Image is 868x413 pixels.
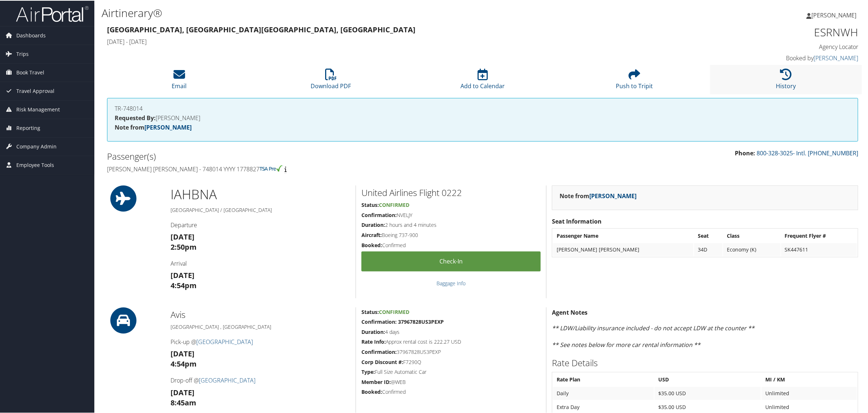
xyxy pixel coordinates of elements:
a: [GEOGRAPHIC_DATA] [196,337,253,345]
h5: F7290Q [361,358,541,365]
strong: Note from [560,191,636,199]
a: 800-328-3025- Intl. [PHONE_NUMBER] [757,148,858,156]
th: Rate Plan [553,372,654,385]
th: MI / KM [762,372,857,385]
strong: Agent Notes [552,308,587,316]
h1: ESRNWH [679,24,858,39]
h5: Confirmed [361,241,541,248]
h5: Confirmed [361,388,541,395]
strong: Status: [361,308,379,315]
h5: @WEB [361,378,541,385]
span: Employee Tools [16,155,54,173]
th: Seat [694,229,722,242]
h4: Booked by [679,53,858,61]
strong: Confirmation: [361,348,397,355]
h5: 37967828US3PEXP [361,348,541,355]
strong: Duration: [361,221,385,228]
h4: TR-748014 [115,105,851,111]
strong: [DATE] [171,231,195,241]
strong: 4:54pm [171,280,197,290]
span: Book Travel [16,63,44,81]
th: Passenger Name [553,229,693,242]
th: Class [723,229,781,242]
strong: Note from [115,123,192,131]
h2: Passenger(s) [107,150,477,162]
td: 34D [694,242,722,255]
span: Dashboards [16,26,46,44]
a: Push to Tripit [616,72,653,89]
strong: Status: [361,201,379,208]
h5: [GEOGRAPHIC_DATA] , [GEOGRAPHIC_DATA] [171,323,350,330]
h5: Full Size Automatic Car [361,368,541,375]
h4: [DATE] - [DATE] [107,37,668,45]
td: $35.00 USD [655,386,761,399]
h5: 4 days [361,328,541,335]
strong: [GEOGRAPHIC_DATA], [GEOGRAPHIC_DATA] [GEOGRAPHIC_DATA], [GEOGRAPHIC_DATA] [107,24,415,34]
strong: Confirmation: 37967828US3PEXP [361,318,444,324]
img: airportal-logo.png [16,5,89,22]
strong: [DATE] [171,348,195,358]
h5: Boeing 737-900 [361,231,541,238]
span: Confirmed [379,201,409,208]
td: Unlimited [762,386,857,399]
em: ** See notes below for more car rental information ** [552,340,700,348]
strong: Booked: [361,241,382,248]
span: Reporting [16,118,40,136]
strong: Member ID: [361,378,391,385]
a: [GEOGRAPHIC_DATA] [199,376,255,384]
span: [PERSON_NAME] [811,11,856,19]
strong: Phone: [735,148,755,156]
span: Risk Management [16,100,60,118]
span: Company Admin [16,137,57,155]
a: [PERSON_NAME] [806,4,864,25]
strong: 2:50pm [171,241,197,251]
strong: Confirmation: [361,211,397,218]
th: Frequent Flyer # [781,229,857,242]
h2: United Airlines Flight 0222 [361,186,541,198]
strong: 8:45am [171,397,196,407]
a: Add to Calendar [460,72,505,89]
a: [PERSON_NAME] [814,53,858,61]
h1: Airtinerary® [102,5,610,20]
strong: Corp Discount #: [361,358,403,365]
h4: Arrival [171,259,350,267]
td: Economy (K) [723,242,781,255]
strong: Aircraft: [361,231,382,238]
a: Email [172,72,187,89]
strong: Duration: [361,328,385,335]
a: Baggage Info [437,279,466,286]
strong: [DATE] [171,387,195,397]
td: Extra Day [553,400,654,413]
td: Daily [553,386,654,399]
a: [PERSON_NAME] [589,191,636,199]
strong: 4:54pm [171,358,197,368]
a: [PERSON_NAME] [144,123,192,131]
h2: Avis [171,308,350,320]
h5: [GEOGRAPHIC_DATA] / [GEOGRAPHIC_DATA] [171,206,350,213]
td: Unlimited [762,400,857,413]
strong: [DATE] [171,270,195,279]
h4: Drop-off @ [171,376,350,384]
strong: Requested By: [115,113,156,121]
span: Confirmed [379,308,409,315]
h5: 2 hours and 4 minutes [361,221,541,228]
strong: Type: [361,368,375,375]
h2: Rate Details [552,356,858,368]
strong: Rate Info: [361,338,386,344]
span: Travel Approval [16,81,54,99]
h1: IAH BNA [171,185,350,203]
a: Check-in [361,251,541,271]
strong: Seat Information [552,217,602,225]
th: USD [655,372,761,385]
h4: Pick-up @ [171,337,350,345]
em: ** LDW/Liability insurance included - do not accept LDW at the counter ** [552,323,754,331]
td: SK447611 [781,242,857,255]
h4: Agency Locator [679,42,858,50]
strong: Booked: [361,388,382,394]
h4: [PERSON_NAME] [PERSON_NAME] - 748014 YYYY 1778827 [107,164,477,172]
span: Trips [16,44,29,62]
a: Download PDF [311,72,351,89]
td: [PERSON_NAME] [PERSON_NAME] [553,242,693,255]
td: $35.00 USD [655,400,761,413]
a: History [776,72,796,89]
